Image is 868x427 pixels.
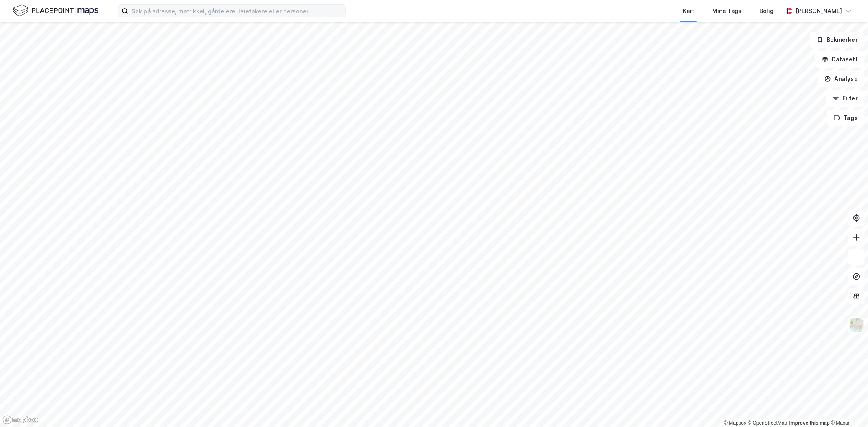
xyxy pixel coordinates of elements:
[759,6,774,16] div: Bolig
[827,110,865,126] button: Tags
[683,6,694,16] div: Kart
[2,415,38,425] a: Mapbox homepage
[815,51,865,68] button: Datasett
[849,318,864,333] img: Z
[724,420,746,426] a: Mapbox
[748,420,787,426] a: OpenStreetMap
[796,6,842,16] div: [PERSON_NAME]
[827,388,868,427] div: Kontrollprogram for chat
[128,5,345,17] input: Søk på adresse, matrikkel, gårdeiere, leietakere eller personer
[13,4,98,18] img: logo.f888ab2527a4732fd821a326f86c7f29.svg
[826,90,865,107] button: Filter
[789,420,830,426] a: Improve this map
[712,6,741,16] div: Mine Tags
[818,71,865,87] button: Analyse
[810,32,865,48] button: Bokmerker
[827,388,868,427] iframe: Chat Widget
